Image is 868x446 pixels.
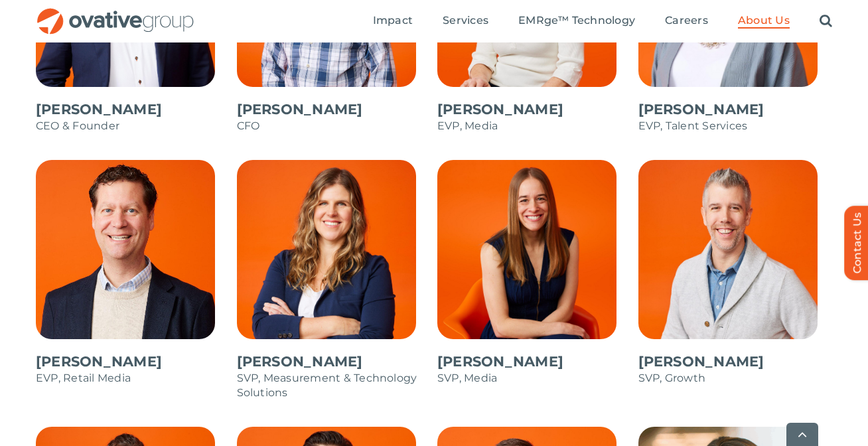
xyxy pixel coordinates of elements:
[36,7,195,19] a: OG_Full_horizontal_RGB
[738,14,790,27] span: About Us
[738,14,790,29] a: About Us
[665,14,708,29] a: Careers
[518,14,635,27] span: EMRge™ Technology
[373,14,413,29] a: Impact
[820,14,832,29] a: Search
[443,14,488,27] span: Services
[373,14,413,27] span: Impact
[665,14,708,27] span: Careers
[518,14,635,29] a: EMRge™ Technology
[443,14,488,29] a: Services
